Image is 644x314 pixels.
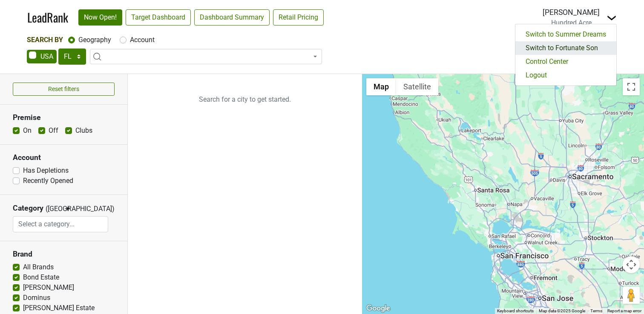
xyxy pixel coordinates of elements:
label: Account [130,35,155,45]
a: Terms (opens in new tab) [590,308,602,313]
span: ([GEOGRAPHIC_DATA]) [46,204,63,216]
button: Map camera controls [623,256,640,273]
p: Search for a city to get started. [128,74,362,125]
a: Dashboard Summary [194,9,270,26]
a: Target Dashboard [126,9,191,26]
a: Logout [515,69,616,82]
a: Open this area in Google Maps (opens a new window) [364,303,392,314]
img: Google [364,303,392,314]
a: Report a map error [607,308,641,313]
span: Map data ©2025 Google [539,308,585,313]
div: [PERSON_NAME] [543,7,600,18]
label: [PERSON_NAME] [23,283,74,293]
label: On [23,126,32,136]
label: Recently Opened [23,176,73,186]
span: Hundred Acre [551,19,592,27]
button: Drag Pegman onto the map to open Street View [623,287,640,304]
label: Dominus [23,293,50,303]
a: Now Open! [78,9,122,26]
h3: Category [13,204,43,213]
h3: Brand [13,250,115,259]
button: Show satellite imagery [396,78,438,95]
div: Dropdown Menu [515,24,617,86]
label: Bond Estate [23,272,59,283]
span: Search By [27,36,63,44]
span: ▼ [65,205,71,213]
label: Geography [78,35,111,45]
label: [PERSON_NAME] Estate [23,303,95,313]
img: Dropdown Menu [607,13,617,23]
a: LeadRank [27,9,68,26]
a: Switch to Fortunate Son [515,41,616,55]
button: Show street map [366,78,396,95]
h3: Account [13,153,115,162]
a: Control Center [515,55,616,69]
a: Switch to Summer Dreams [515,28,616,41]
button: Reset filters [13,83,115,96]
label: Off [49,126,58,136]
h3: Premise [13,113,115,122]
label: All Brands [23,262,54,272]
button: Toggle fullscreen view [623,78,640,95]
a: Retail Pricing [273,9,324,26]
label: Has Depletions [23,166,69,176]
button: Keyboard shortcuts [497,308,534,314]
input: Select a category... [13,216,108,232]
label: Clubs [75,126,92,136]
